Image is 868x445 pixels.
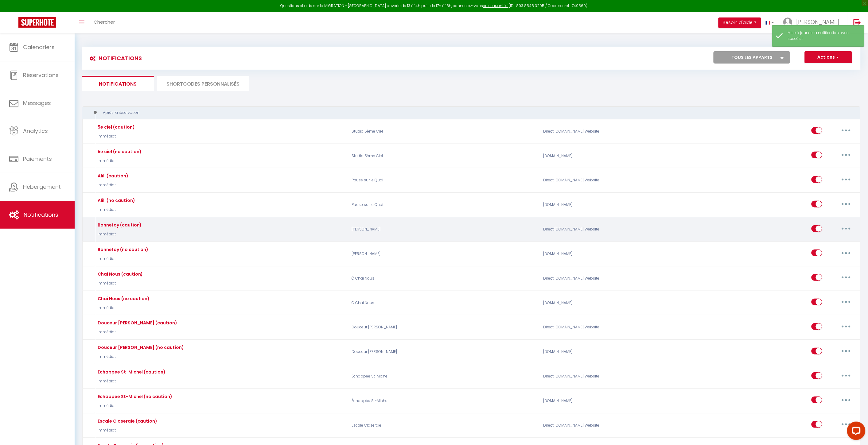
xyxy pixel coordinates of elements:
div: Echappee St-Michel (caution) [96,369,166,375]
div: [DOMAIN_NAME] [539,245,667,263]
p: Immédiat [96,329,177,335]
span: Chercher [94,19,115,25]
div: Bonnefoy (caution) [96,222,142,228]
p: Douceur [PERSON_NAME] [348,319,539,336]
p: Immédiat [96,207,135,213]
p: Ô Chai Nous [348,269,539,287]
p: Immédiat [96,354,184,360]
li: SHORTCODES PERSONNALISÉS [157,76,249,91]
div: [DOMAIN_NAME] [539,294,667,312]
p: Immédiat [96,281,143,286]
p: Échappée St-Michel [348,392,539,410]
span: [PERSON_NAME] [796,18,839,26]
div: Escale Closeraie (caution) [96,418,158,424]
div: Direct [DOMAIN_NAME] Website [539,319,667,336]
p: Immédiat [96,182,128,188]
div: Alili (caution) [96,172,128,179]
p: Studio 5ème Ciel [348,122,539,140]
span: Analytics [23,127,48,135]
img: Super Booking [18,17,56,28]
div: Direct [DOMAIN_NAME] Website [539,172,667,189]
div: Direct [DOMAIN_NAME] Website [539,221,667,238]
li: Notifications [82,76,154,91]
img: ... [783,17,792,27]
div: Direct [DOMAIN_NAME] Website [539,122,667,140]
span: Notifications [24,211,58,219]
div: Mise à jour de la notification avec succès ! [788,30,858,42]
p: Studio 5ème Ciel [348,147,539,165]
div: [DOMAIN_NAME] [539,392,667,410]
div: [DOMAIN_NAME] [539,196,667,214]
div: 5e ciel (caution) [96,124,135,130]
div: [DOMAIN_NAME] [539,343,667,361]
div: [DOMAIN_NAME] [539,147,667,165]
div: Chai Nous (caution) [96,271,143,277]
div: Direct [DOMAIN_NAME] Website [539,269,667,287]
span: Messages [23,99,51,107]
p: Immédiat [96,428,158,433]
iframe: LiveChat chat widget [842,419,868,445]
p: [PERSON_NAME] [348,245,539,263]
p: Pause sur le Quai [348,172,539,189]
div: Direct [DOMAIN_NAME] Website [539,416,667,434]
p: Douceur [PERSON_NAME] [348,343,539,361]
a: en cliquant ici [483,3,508,8]
p: Immédiat [96,256,149,262]
p: Échappée St-Michel [348,368,539,385]
p: Immédiat [96,158,142,164]
p: Ô Chai Nous [348,294,539,312]
h3: Notifications [87,51,142,65]
button: Besoin d'aide ? [718,17,761,28]
img: logout [854,19,861,26]
p: Immédiat [96,378,166,384]
div: Après la réservation [88,110,840,116]
a: Chercher [89,12,119,33]
p: Immédiat [96,133,135,139]
span: Calendriers [23,43,55,51]
div: 5e ciel (no caution) [96,148,142,155]
p: Immédiat [96,231,142,237]
span: Hébergement [23,183,61,191]
div: Alili (no caution) [96,197,135,204]
div: Bonnefoy (no caution) [96,246,149,253]
span: Paiements [23,155,52,163]
p: Escale Closeraie [348,416,539,434]
div: Direct [DOMAIN_NAME] Website [539,368,667,385]
div: Chai Nous (no caution) [96,295,150,302]
a: ... [PERSON_NAME] [779,12,847,33]
div: Douceur [PERSON_NAME] (caution) [96,319,177,326]
div: Echappee St-Michel (no caution) [96,393,173,400]
p: Immédiat [96,305,150,311]
div: Douceur [PERSON_NAME] (no caution) [96,344,184,351]
span: Réservations [23,71,59,79]
p: [PERSON_NAME] [348,221,539,238]
p: Pause sur le Quai [348,196,539,214]
p: Immédiat [96,403,173,409]
button: Actions [805,51,852,64]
